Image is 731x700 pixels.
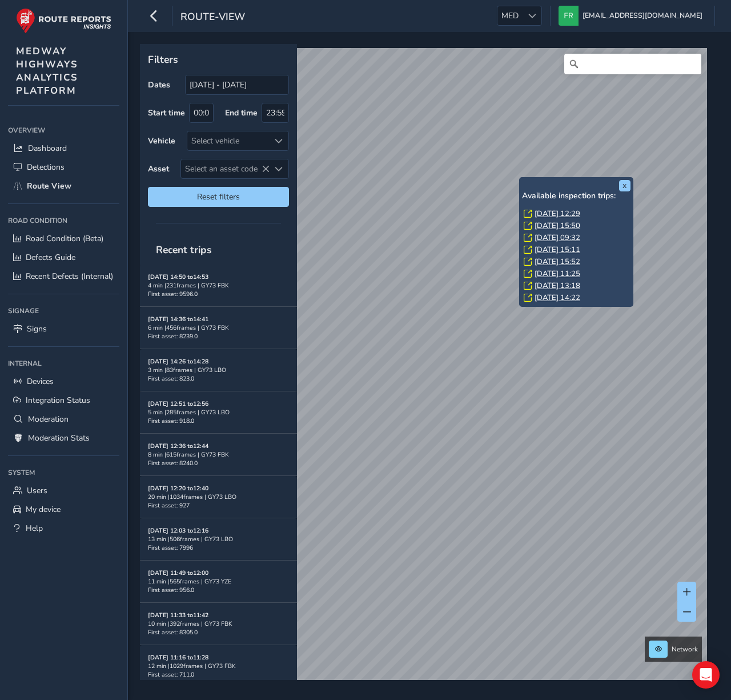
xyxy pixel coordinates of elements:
[187,131,270,150] div: Select vehicle
[148,79,170,90] label: Dates
[535,281,580,291] a: [DATE] 13:18
[8,248,119,267] a: Defects Guide
[144,48,707,693] canvas: Map
[148,52,289,67] p: Filters
[148,408,289,417] div: 5 min | 285 frames | GY73 LBO
[28,414,69,425] span: Moderation
[26,504,61,515] span: My device
[148,569,208,577] strong: [DATE] 11:49 to 12:00
[148,442,208,450] strong: [DATE] 12:36 to 12:44
[564,54,701,74] input: Search
[148,501,190,510] span: First asset: 927
[559,6,579,26] img: diamond-layout
[148,577,289,586] div: 11 min | 565 frames | GY73 YZE
[8,177,119,195] a: Route View
[148,484,208,493] strong: [DATE] 12:20 to 12:40
[535,293,580,303] a: [DATE] 14:22
[535,209,580,219] a: [DATE] 12:29
[148,450,289,459] div: 8 min | 615 frames | GY73 FBK
[522,191,630,201] h6: Available inspection trips:
[535,245,580,255] a: [DATE] 15:11
[148,135,175,146] label: Vehicle
[148,611,208,619] strong: [DATE] 11:33 to 11:42
[583,6,702,26] span: [EMAIL_ADDRESS][DOMAIN_NAME]
[27,162,65,173] span: Detections
[148,323,289,332] div: 6 min | 456 frames | GY73 FBK
[8,519,119,538] a: Help
[497,6,523,25] span: MED
[148,290,198,298] span: First asset: 9596.0
[156,191,280,202] span: Reset filters
[148,273,208,281] strong: [DATE] 14:50 to 14:53
[148,653,208,662] strong: [DATE] 11:16 to 11:28
[181,159,270,178] span: Select an asset code
[16,8,111,34] img: rr logo
[8,481,119,500] a: Users
[8,122,119,139] div: Overview
[148,543,193,552] span: First asset: 7996
[148,332,198,341] span: First asset: 8239.0
[148,374,194,383] span: First asset: 823.0
[8,229,119,248] a: Road Condition (Beta)
[180,10,245,26] span: route-view
[8,139,119,158] a: Dashboard
[8,302,119,319] div: Signage
[148,535,289,543] div: 13 min | 506 frames | GY73 LBO
[535,269,580,279] a: [DATE] 11:25
[148,526,208,535] strong: [DATE] 12:03 to 12:16
[27,376,54,387] span: Devices
[28,433,90,443] span: Moderation Stats
[148,662,289,670] div: 12 min | 1029 frames | GY73 FBK
[148,586,194,594] span: First asset: 956.0
[8,410,119,429] a: Moderation
[148,459,198,467] span: First asset: 8240.0
[559,6,706,26] button: [EMAIL_ADDRESS][DOMAIN_NAME]
[535,233,580,243] a: [DATE] 09:32
[26,523,43,534] span: Help
[148,670,194,679] span: First asset: 711.0
[148,163,169,174] label: Asset
[148,315,208,323] strong: [DATE] 14:36 to 14:41
[672,645,698,654] span: Network
[26,252,75,263] span: Defects Guide
[27,181,71,191] span: Route View
[148,628,198,637] span: First asset: 8305.0
[535,221,580,231] a: [DATE] 15:50
[148,493,289,501] div: 20 min | 1034 frames | GY73 LBO
[535,257,580,267] a: [DATE] 15:52
[148,399,208,408] strong: [DATE] 12:51 to 12:56
[619,180,630,191] button: x
[8,500,119,519] a: My device
[28,143,67,154] span: Dashboard
[8,158,119,177] a: Detections
[148,187,289,207] button: Reset filters
[8,429,119,447] a: Moderation Stats
[26,271,113,282] span: Recent Defects (Internal)
[8,464,119,481] div: System
[148,366,289,374] div: 3 min | 83 frames | GY73 LBO
[148,357,208,366] strong: [DATE] 14:26 to 14:28
[148,281,289,290] div: 4 min | 231 frames | GY73 FBK
[27,485,47,496] span: Users
[8,212,119,229] div: Road Condition
[8,391,119,410] a: Integration Status
[270,159,288,178] div: Select an asset code
[148,619,289,628] div: 10 min | 392 frames | GY73 FBK
[26,233,103,244] span: Road Condition (Beta)
[27,323,47,334] span: Signs
[225,107,258,118] label: End time
[8,319,119,338] a: Signs
[148,235,220,265] span: Recent trips
[8,372,119,391] a: Devices
[8,355,119,372] div: Internal
[692,661,720,689] div: Open Intercom Messenger
[26,395,90,406] span: Integration Status
[535,305,580,315] a: [DATE] 15:48
[8,267,119,286] a: Recent Defects (Internal)
[148,107,185,118] label: Start time
[16,45,78,97] span: MEDWAY HIGHWAYS ANALYTICS PLATFORM
[148,417,194,425] span: First asset: 918.0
